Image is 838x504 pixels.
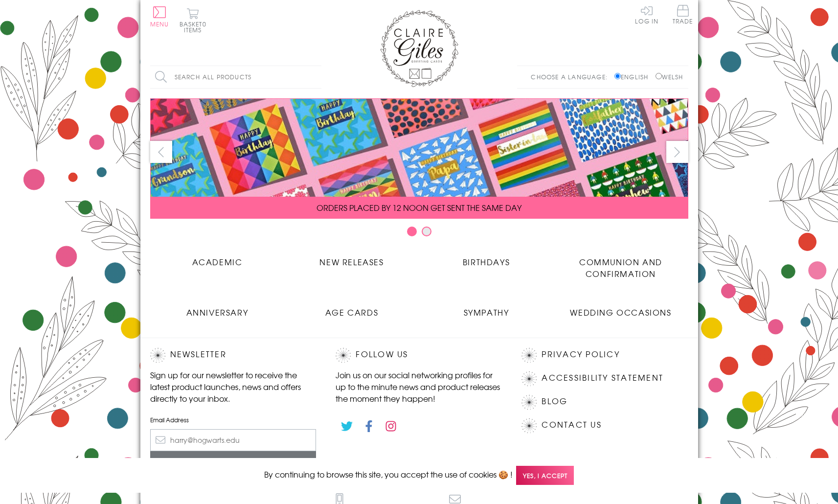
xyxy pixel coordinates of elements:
button: Carousel Page 2 [422,227,431,236]
a: Communion and Confirmation [554,249,688,279]
span: Trade [673,5,693,24]
p: Join us on our social networking profiles for up to the minute news and product releases the mome... [336,369,502,404]
button: next [666,141,688,163]
button: Carousel Page 1 (Current Slide) [407,227,417,236]
label: Email Address [150,415,317,424]
input: Subscribe [150,451,317,473]
p: Choose a language: [531,72,612,81]
span: 0 items [184,20,206,34]
button: prev [150,141,172,163]
a: Privacy Policy [542,348,619,361]
a: New Releases [285,249,419,268]
span: Academic [192,256,243,268]
span: Birthdays [463,256,510,268]
span: Wedding Occasions [570,306,671,318]
h2: Newsletter [150,348,317,363]
a: Anniversary [150,299,285,318]
a: Blog [542,395,567,408]
h2: Follow Us [336,348,502,363]
img: Claire Giles Greetings Cards [380,10,458,87]
span: New Releases [319,256,384,268]
button: Basket0 items [180,8,206,33]
span: Menu [150,20,169,28]
a: Sympathy [419,299,554,318]
input: Welsh [656,73,662,79]
p: Sign up for our newsletter to receive the latest product launches, news and offers directly to yo... [150,369,317,404]
span: Communion and Confirmation [579,256,662,279]
a: Log In [635,5,658,24]
button: Menu [150,6,169,27]
a: Accessibility Statement [542,371,663,385]
a: Contact Us [542,418,601,432]
span: Sympathy [464,306,509,318]
a: Academic [150,249,285,268]
input: English [614,73,621,79]
input: Search [312,66,321,88]
a: Age Cards [285,299,419,318]
a: Birthdays [419,249,554,268]
span: Anniversary [186,306,249,318]
span: Yes, I accept [516,466,574,485]
span: Age Cards [325,306,378,318]
input: Search all products [150,66,321,88]
a: Trade [673,5,693,26]
a: Wedding Occasions [554,299,688,318]
div: Carousel Pagination [150,226,688,241]
label: English [614,72,653,81]
input: harry@hogwarts.edu [150,429,317,451]
span: ORDERS PLACED BY 12 NOON GET SENT THE SAME DAY [317,202,521,213]
label: Welsh [656,72,683,81]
